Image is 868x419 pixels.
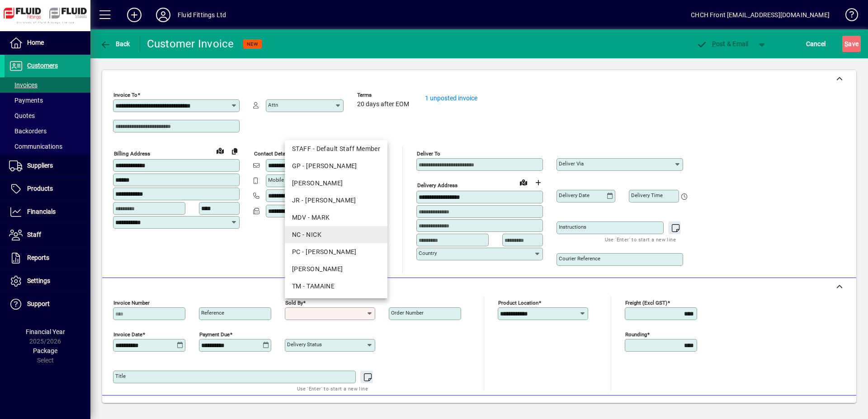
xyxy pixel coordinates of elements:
mat-option: STAFF - Default Staff Member [285,140,387,157]
mat-label: Mobile [268,177,284,183]
span: Backorders [9,127,47,135]
span: Product History [546,401,592,415]
span: ost & Email [696,40,749,47]
a: Invoices [5,77,90,93]
mat-label: Invoice To [113,92,137,98]
a: Reports [5,247,90,269]
button: Add [120,7,149,23]
a: Quotes [5,108,90,123]
span: Support [27,300,50,307]
a: View on map [516,175,531,189]
button: Copy to Delivery address [227,144,242,158]
span: Settings [27,277,50,284]
mat-option: MDV - MARK [285,209,387,226]
mat-label: Title [115,373,126,379]
mat-label: Sold by [285,300,303,306]
mat-label: Attn [268,102,278,108]
a: View on map [213,143,227,158]
mat-option: RP - Richard [285,260,387,278]
mat-label: Invoice number [113,300,150,306]
button: Back [98,36,132,52]
button: Save [842,36,861,52]
mat-label: Product location [498,300,538,306]
mat-option: PC - PAUL [285,243,387,260]
span: Home [27,39,44,46]
a: Products [5,178,90,200]
mat-label: Reference [201,310,224,316]
mat-label: Delivery time [631,192,663,198]
span: NEW [247,41,258,47]
div: MDV - MARK [292,213,380,222]
button: Product [790,400,836,416]
span: Terms [357,92,411,98]
mat-label: Delivery status [287,341,322,348]
mat-label: Instructions [559,224,586,230]
span: Reports [27,254,49,261]
div: PC - [PERSON_NAME] [292,247,380,257]
span: Cancel [806,37,826,51]
span: Package [33,347,57,354]
div: [PERSON_NAME] [292,179,380,188]
span: 20 days after EOM [357,101,409,108]
a: Knowledge Base [839,2,857,31]
span: Back [100,40,130,47]
a: 1 unposted invoice [425,94,477,102]
div: NC - NICK [292,230,380,240]
mat-option: TM - TAMAINE [285,278,387,295]
span: Customers [27,62,58,69]
div: GP - [PERSON_NAME] [292,161,380,171]
mat-option: GP - Grant Petersen [285,157,387,174]
span: Financials [27,208,56,215]
button: Cancel [804,36,828,52]
a: Communications [5,139,90,154]
span: Payments [9,97,43,104]
a: Suppliers [5,155,90,177]
span: Suppliers [27,162,53,169]
button: Profile [149,7,178,23]
mat-label: Delivery date [559,192,590,198]
a: Home [5,32,90,54]
div: JR - [PERSON_NAME] [292,196,380,205]
div: CHCH Front [EMAIL_ADDRESS][DOMAIN_NAME] [691,8,830,22]
span: Invoices [9,81,38,89]
div: Customer Invoice [147,37,234,51]
mat-label: Order number [391,310,424,316]
mat-label: Deliver To [417,151,440,157]
span: Financial Year [26,328,65,335]
span: P [712,40,716,47]
button: Choose address [531,175,545,190]
span: S [844,40,848,47]
a: Staff [5,224,90,246]
mat-label: Freight (excl GST) [625,300,667,306]
div: [PERSON_NAME] [292,264,380,274]
mat-label: Rounding [625,331,647,338]
a: Support [5,293,90,315]
span: Product [795,401,831,415]
app-page-header-button: Back [90,36,140,52]
a: Backorders [5,123,90,139]
mat-label: Invoice date [113,331,142,338]
mat-option: JR - John Rossouw [285,192,387,209]
a: Payments [5,93,90,108]
button: Post & Email [692,36,753,52]
mat-label: Courier Reference [559,255,600,262]
span: Communications [9,143,62,150]
mat-label: Country [419,250,437,256]
a: Financials [5,201,90,223]
button: Product History [542,400,595,416]
a: Settings [5,270,90,292]
span: Staff [27,231,41,238]
mat-option: NC - NICK [285,226,387,243]
div: STAFF - Default Staff Member [292,144,380,154]
mat-label: Deliver via [559,160,584,167]
mat-hint: Use 'Enter' to start a new line [605,234,676,245]
mat-label: Payment due [199,331,230,338]
div: Fluid Fittings Ltd [178,8,226,22]
span: ave [844,37,859,51]
span: Products [27,185,53,192]
span: Quotes [9,112,35,119]
mat-option: JJ - JENI [285,174,387,192]
mat-hint: Use 'Enter' to start a new line [297,383,368,394]
div: TM - TAMAINE [292,282,380,291]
